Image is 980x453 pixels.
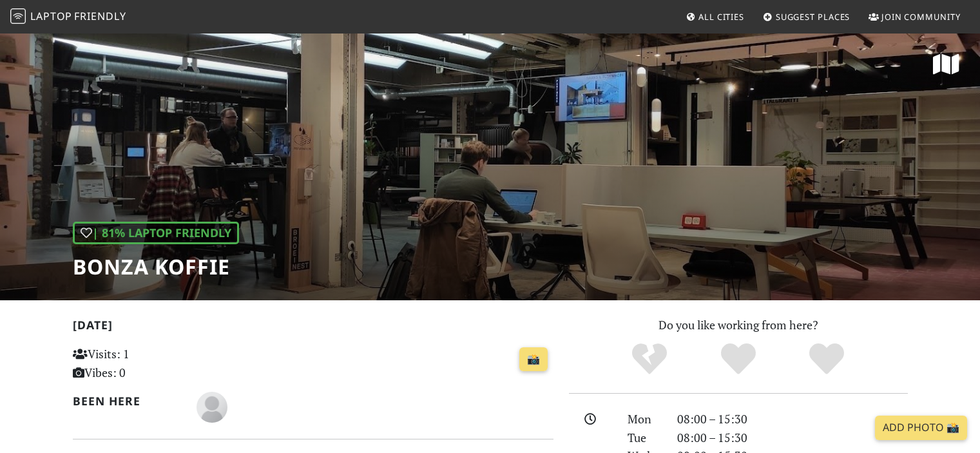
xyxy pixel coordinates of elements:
[782,342,871,377] div: Definitely!
[30,9,72,23] span: Laptop
[669,429,916,447] div: 08:00 – 15:30
[74,9,126,23] span: Friendly
[197,392,227,423] img: blank-535327c66bd565773addf3077783bbfce4b00ec00e9fd257753287c682c7fa38.png
[73,318,553,337] h2: [DATE]
[875,416,967,440] a: Add Photo 📸
[881,11,961,23] span: Join Community
[73,345,223,382] p: Visits: 1 Vibes: 0
[863,5,966,28] a: Join Community
[519,347,548,372] a: 📸
[694,342,783,377] div: Yes
[758,5,856,28] a: Suggest Places
[698,11,744,23] span: All Cities
[605,342,694,377] div: No
[73,222,239,244] div: | 81% Laptop Friendly
[680,5,749,28] a: All Cities
[569,316,908,334] p: Do you like working from here?
[73,394,182,408] h2: Been here
[669,410,916,429] div: 08:00 – 15:30
[73,255,239,279] h1: Bonza koffie
[197,398,227,414] span: Nina Van der Linden
[620,429,669,447] div: Tue
[10,8,26,24] img: LaptopFriendly
[620,410,669,429] div: Mon
[10,6,126,28] a: LaptopFriendly LaptopFriendly
[776,11,850,23] span: Suggest Places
